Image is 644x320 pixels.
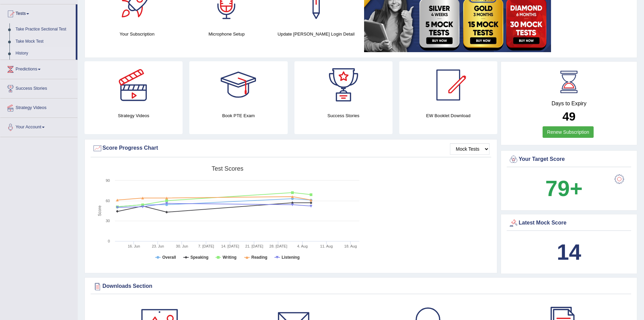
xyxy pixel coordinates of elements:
a: History [13,47,76,60]
div: Your Target Score [508,154,629,165]
h4: Strategy Videos [85,112,183,119]
h4: Update [PERSON_NAME] Login Detail [275,30,358,38]
b: 79+ [545,176,582,201]
a: Tests [0,4,76,21]
a: Take Practice Sectional Test [13,23,76,36]
tspan: 21. [DATE] [245,244,263,248]
h4: Your Subscription [96,30,178,38]
tspan: Reading [252,255,267,260]
tspan: 30. Jun [176,244,188,248]
text: 90 [106,178,110,183]
h4: Book PTE Exam [189,112,287,119]
tspan: Overall [162,255,176,260]
text: 30 [106,219,110,223]
tspan: Writing [222,255,236,260]
h4: EW Booklet Download [399,112,497,119]
tspan: 7. [DATE] [198,244,214,248]
tspan: 14. [DATE] [221,244,239,248]
tspan: 11. Aug [320,244,333,248]
a: Renew Subscription [543,126,594,138]
a: Predictions [0,60,77,77]
tspan: Speaking [190,255,208,260]
tspan: Score [97,206,102,216]
h4: Success Stories [294,112,392,119]
b: 49 [563,110,576,123]
a: Success Stories [0,79,77,96]
tspan: 23. Jun [152,244,164,248]
a: Your Account [0,118,77,135]
div: Latest Mock Score [508,218,629,228]
b: 14 [557,240,581,264]
tspan: Listening [282,255,300,260]
div: Score Progress Chart [92,143,490,153]
tspan: 18. Aug [344,244,357,248]
tspan: 4. Aug [297,244,308,248]
tspan: Test scores [212,165,243,172]
text: 60 [106,199,110,203]
a: Strategy Videos [0,99,77,115]
text: 0 [108,239,110,243]
h4: Days to Expiry [508,101,629,107]
tspan: 16. Jun [128,244,140,248]
a: Take Mock Test [13,36,76,48]
div: Downloads Section [92,281,629,292]
h4: Microphone Setup [185,30,268,38]
tspan: 28. [DATE] [269,244,287,248]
